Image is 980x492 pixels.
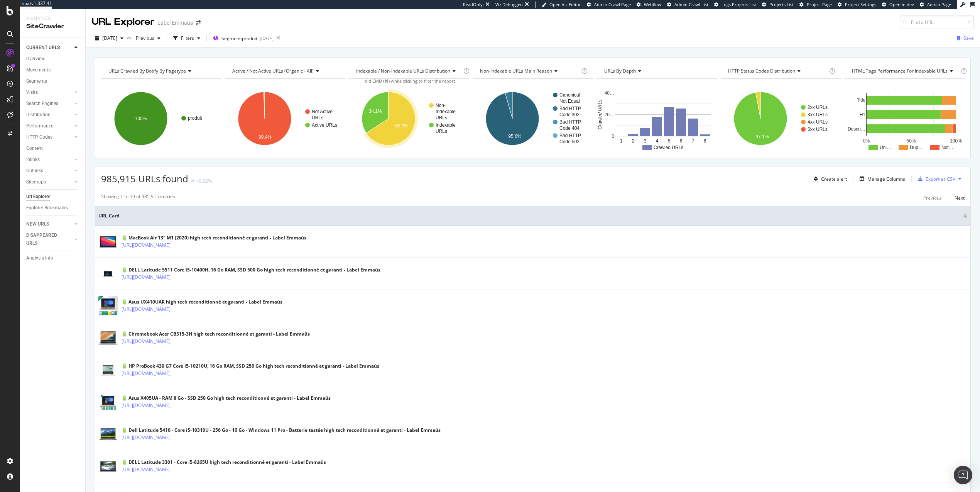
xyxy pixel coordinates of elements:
[26,133,52,141] div: HTTP Codes
[654,145,683,150] text: Crawled URLs
[157,19,193,27] div: Label Emmaus
[915,173,955,185] button: Export as CSV
[98,229,118,255] img: main image
[221,35,257,42] span: Segment: produit
[26,193,50,201] div: Url Explorer
[799,2,832,8] a: Project Page
[26,231,72,248] a: DISAPPEARED URLS
[196,20,201,25] div: arrow-right-arrow-left
[632,138,634,144] text: 2
[26,88,72,97] a: Visits
[26,144,43,153] div: Content
[679,138,682,144] text: 6
[362,78,456,84] span: Hold CMD (⌘) while clicking to filter the report.
[26,66,80,74] a: Movements
[559,98,580,104] text: Not Equal
[26,66,51,74] div: Movements
[26,254,53,262] div: Analysis Info
[349,85,469,152] svg: A chart.
[559,106,581,111] text: Bad HTTP
[882,2,914,8] a: Open in dev
[369,109,382,114] text: 34.1%
[691,138,694,144] text: 7
[559,112,580,117] text: Code 302
[955,193,965,202] button: Next
[26,204,68,212] div: Explorer Bookmarks
[196,178,212,184] div: +0.02%
[26,178,72,186] a: Sitemaps
[133,32,164,44] button: Previous
[26,77,47,85] div: Segments
[644,2,661,7] span: Webflow
[26,77,80,85] a: Segments
[721,85,841,152] svg: A chart.
[26,204,80,212] a: Explorer Bookmarks
[260,35,274,42] div: [DATE]
[395,123,409,129] text: 65.9%
[436,115,447,120] text: URLs
[26,111,51,119] div: Distribution
[587,2,631,8] a: Admin Crawl Page
[26,22,79,31] div: SiteCrawler
[963,35,974,41] div: Save
[436,122,456,128] text: Indexable
[808,112,828,117] text: 3xx URLs
[436,103,446,108] text: Non-
[597,100,603,129] text: Crawled URLs
[26,156,72,164] a: Inlinks
[954,466,972,484] div: Open Intercom Messenger
[122,234,306,241] div: 🔋 MacBook Air 13" M1 (2020) high tech reconditionné et garanti - Label Emmaüs
[637,2,661,8] a: Webflow
[312,115,323,120] text: URLs
[26,55,45,63] div: Overview
[92,15,154,29] div: URL Explorer
[867,176,905,182] div: Manage Columns
[594,2,631,7] span: Admin Crawl Page
[26,220,49,228] div: NEW URLS
[26,44,72,52] a: CURRENT URLS
[559,92,580,98] text: Canonical
[495,2,523,8] div: Viz Debugger:
[509,134,522,139] text: 95.6%
[26,133,72,141] a: HTTP Codes
[122,459,326,466] div: 🔋 DELL Latitude 3301 - Core i5-8265U high tech reconditionné et garanti - Label Emmaüs
[170,32,203,44] button: Filters
[656,138,658,144] text: 4
[955,195,965,201] div: Next
[436,129,447,134] text: URLs
[98,212,961,219] span: URL Card
[122,370,171,377] a: [URL][DOMAIN_NAME]
[845,2,876,7] span: Project Settings
[906,138,916,144] text: 50%
[232,68,314,74] span: Active / Not Active URLs (organic - all)
[473,85,593,152] div: A chart.
[26,178,46,186] div: Sitemaps
[674,2,708,7] span: Admin Crawl List
[857,97,866,103] text: Title
[181,35,194,41] div: Filters
[923,195,942,201] div: Previous
[604,112,614,117] text: 20…
[122,466,171,473] a: [URL][DOMAIN_NAME]
[122,434,171,441] a: [URL][DOMAIN_NAME]
[312,122,337,128] text: Active URLs
[852,68,948,74] span: HTML Tags Performance for Indexable URLs
[559,119,581,125] text: Bad HTTP
[26,254,80,262] a: Analysis Info
[259,134,272,140] text: 99.4%
[703,138,706,144] text: 8
[721,2,756,7] span: Logs Projects List
[863,138,870,144] text: 0%
[122,338,171,345] a: [URL][DOMAIN_NAME]
[92,32,127,44] button: [DATE]
[597,85,717,152] div: A chart.
[667,2,708,8] a: Admin Crawl List
[101,85,221,152] svg: A chart.
[644,138,646,144] text: 3
[225,85,345,152] div: A chart.
[122,395,331,402] div: 🔋 Asus X405UA - RAM 8 Go - SSD 250 Go high tech reconditionné et garanti - Label Emmaüs
[210,32,274,44] button: Segment:produit[DATE]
